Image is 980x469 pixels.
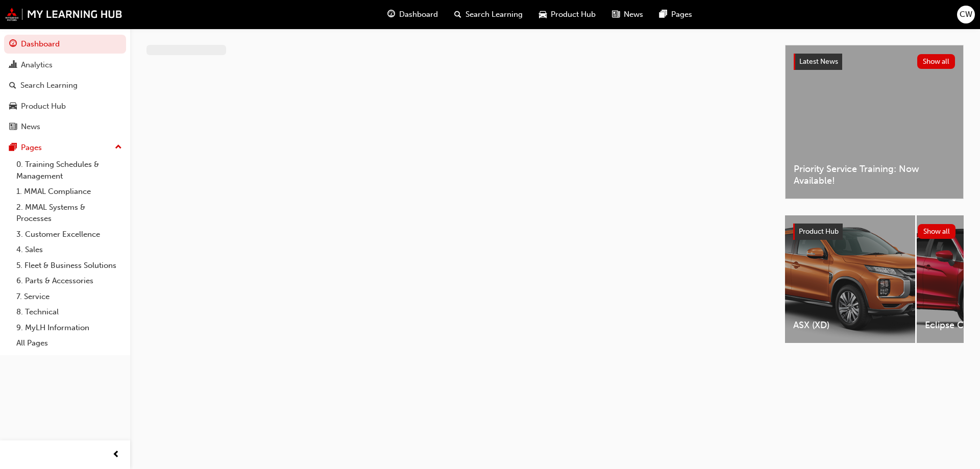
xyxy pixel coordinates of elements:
[4,117,126,136] a: News
[12,157,126,184] a: 0. Training Schedules & Management
[115,141,122,154] span: up-icon
[12,320,126,336] a: 9. MyLH Information
[604,4,651,25] a: news-iconNews
[4,138,126,157] button: Pages
[799,57,838,66] span: Latest News
[651,4,700,25] a: pages-iconPages
[387,8,395,21] span: guage-icon
[4,97,126,116] a: Product Hub
[624,9,643,20] span: News
[960,9,972,20] span: CW
[531,4,604,25] a: car-iconProduct Hub
[12,258,126,274] a: 5. Fleet & Business Solutions
[12,304,126,320] a: 8. Technical
[12,335,126,351] a: All Pages
[9,102,17,111] span: car-icon
[794,163,955,186] span: Priority Service Training: Now Available!
[12,242,126,258] a: 4. Sales
[20,80,78,91] div: Search Learning
[794,54,955,70] a: Latest NewsShow all
[799,227,839,236] span: Product Hub
[659,8,667,21] span: pages-icon
[21,142,42,154] div: Pages
[9,122,17,132] span: news-icon
[399,9,438,20] span: Dashboard
[671,9,692,20] span: Pages
[957,6,975,23] button: CW
[9,61,17,70] span: chart-icon
[465,9,523,20] span: Search Learning
[112,449,120,461] span: prev-icon
[454,8,461,21] span: search-icon
[21,59,53,71] div: Analytics
[793,319,907,331] span: ASX (XD)
[551,9,596,20] span: Product Hub
[917,54,955,69] button: Show all
[379,4,446,25] a: guage-iconDashboard
[9,143,17,153] span: pages-icon
[12,200,126,227] a: 2. MMAL Systems & Processes
[4,56,126,75] a: Analytics
[612,8,620,21] span: news-icon
[9,81,16,90] span: search-icon
[785,45,964,199] a: Latest NewsShow allPriority Service Training: Now Available!
[785,215,915,343] a: ASX (XD)
[12,184,126,200] a: 1. MMAL Compliance
[446,4,531,25] a: search-iconSearch Learning
[5,8,122,21] img: mmal
[4,35,126,54] a: Dashboard
[12,289,126,305] a: 7. Service
[539,8,547,21] span: car-icon
[4,76,126,95] a: Search Learning
[793,224,955,240] a: Product HubShow all
[4,33,126,138] button: DashboardAnalyticsSearch LearningProduct HubNews
[21,101,66,112] div: Product Hub
[12,273,126,289] a: 6. Parts & Accessories
[21,121,40,133] div: News
[918,224,956,239] button: Show all
[9,40,17,49] span: guage-icon
[12,227,126,242] a: 3. Customer Excellence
